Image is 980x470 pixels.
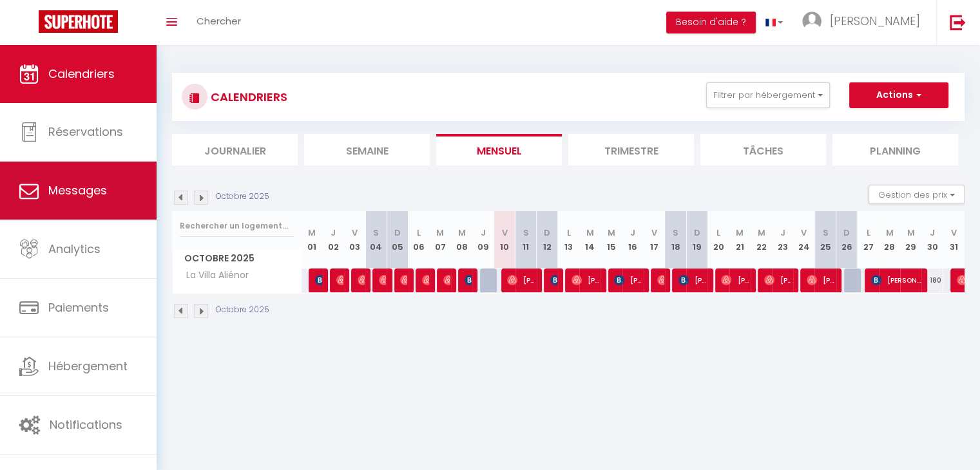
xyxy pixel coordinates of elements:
th: 06 [408,211,430,268]
th: 30 [921,211,943,268]
span: [PERSON_NAME] [400,268,407,292]
button: Besoin d'aide ? [666,12,756,33]
abbr: V [951,227,957,239]
span: [PERSON_NAME] [336,268,343,292]
abbr: V [501,227,507,239]
li: Planning [832,134,958,165]
th: 10 [494,211,515,268]
span: [PERSON_NAME] [830,13,920,29]
abbr: D [694,227,700,239]
span: [PERSON_NAME] [657,268,664,292]
th: 02 [323,211,344,268]
abbr: V [651,227,657,239]
span: Réservations [48,124,123,140]
img: logout [950,14,966,30]
th: 16 [622,211,644,268]
input: Rechercher un logement... [180,214,294,238]
th: 14 [579,211,600,268]
li: Mensuel [436,134,562,165]
th: 18 [665,211,686,268]
th: 28 [879,211,900,268]
abbr: J [930,227,935,239]
span: Hébergement [48,358,128,374]
span: [PERSON_NAME] [358,268,365,292]
abbr: M [586,227,594,239]
button: Gestion des prix [869,185,965,204]
th: 26 [836,211,858,268]
abbr: L [417,227,421,239]
th: 19 [686,211,707,268]
th: 04 [365,211,387,268]
abbr: M [886,227,894,239]
li: Journalier [172,134,298,165]
span: [PERSON_NAME] [379,268,386,292]
abbr: L [866,227,870,239]
abbr: V [352,227,358,239]
h3: CALENDRIERS [207,82,287,111]
th: 15 [600,211,622,268]
span: [PERSON_NAME] [721,268,749,292]
span: [PERSON_NAME] [465,268,472,292]
img: Super Booking [39,10,118,33]
span: [PERSON_NAME] [871,268,921,292]
span: [PERSON_NAME] [507,268,535,292]
abbr: S [822,227,828,239]
th: 20 [707,211,729,268]
th: 29 [900,211,921,268]
abbr: L [567,227,571,239]
th: 25 [814,211,836,268]
span: La Villa Aliénor [175,268,252,283]
th: 17 [644,211,665,268]
abbr: J [630,227,635,239]
abbr: J [481,227,486,239]
button: Filtrer par hébergement [706,82,830,108]
abbr: S [523,227,529,239]
span: [PERSON_NAME] [764,268,793,292]
span: Calendriers [48,66,115,82]
abbr: M [458,227,466,239]
span: [PERSON_NAME] [550,268,557,292]
th: 31 [943,211,965,268]
th: 21 [729,211,751,268]
abbr: L [716,227,720,239]
abbr: D [394,227,401,239]
th: 22 [751,211,772,268]
span: [PERSON_NAME] [315,268,322,292]
span: [PERSON_NAME] [614,268,642,292]
p: Octobre 2025 [216,304,269,316]
th: 03 [344,211,365,268]
span: Paiements [48,299,109,315]
abbr: S [673,227,678,239]
span: [PERSON_NAME] [572,268,600,292]
li: Semaine [304,134,430,165]
span: Notifications [50,417,122,433]
abbr: J [331,227,336,239]
th: 12 [537,211,558,268]
li: Tâches [700,134,826,165]
span: Jypson Hameau [422,268,429,292]
abbr: M [907,227,915,239]
span: Octobre 2025 [173,249,301,268]
th: 08 [451,211,472,268]
li: Trimestre [568,134,694,165]
abbr: D [843,227,850,239]
abbr: M [608,227,615,239]
th: 05 [387,211,408,268]
abbr: J [780,227,785,239]
img: ... [802,12,821,31]
th: 24 [793,211,814,268]
th: 07 [430,211,451,268]
span: Messages [48,182,107,198]
th: 11 [515,211,537,268]
th: 13 [558,211,579,268]
th: 23 [772,211,793,268]
abbr: M [736,227,744,239]
button: Actions [849,82,948,108]
span: [PERSON_NAME] [807,268,835,292]
span: [PERSON_NAME] [678,268,707,292]
p: Octobre 2025 [216,191,269,203]
abbr: S [373,227,379,239]
abbr: M [757,227,765,239]
span: Analytics [48,241,101,257]
th: 09 [472,211,494,268]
